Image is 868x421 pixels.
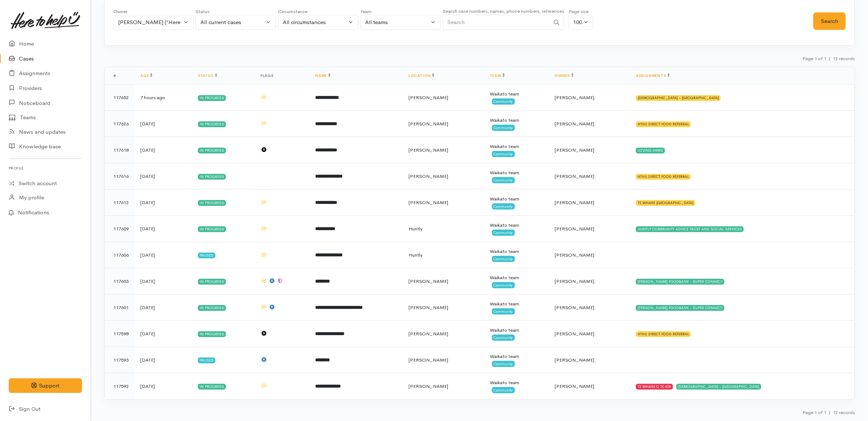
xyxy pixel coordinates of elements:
[636,121,691,127] div: HTHU DIRECT FOOD REFERRAL
[490,117,543,124] div: Waikato team
[492,177,515,183] span: Community
[490,327,543,334] div: Waikato team
[408,383,448,389] span: [PERSON_NAME]
[408,147,448,153] span: [PERSON_NAME]
[198,95,226,101] div: In progress
[492,125,515,130] span: Community
[490,248,543,255] div: Waikato team
[490,73,505,78] a: Team
[198,73,217,78] a: Status
[196,8,276,15] div: Status
[278,15,358,30] button: All circumstances
[408,73,434,78] a: Location
[492,256,515,262] span: Community
[555,73,574,78] a: Owner
[134,163,192,190] td: [DATE]
[255,67,309,85] th: Flags
[490,222,543,229] div: Waikato team
[105,111,134,137] td: 117626
[443,15,550,30] input: Search
[555,121,594,127] span: [PERSON_NAME]
[134,85,192,111] td: 7 hours ago
[198,174,226,180] div: In progress
[105,347,134,373] td: 117593
[105,190,134,216] td: 117612
[198,331,226,337] div: In progress
[555,252,594,258] span: [PERSON_NAME]
[408,304,448,311] span: [PERSON_NAME]
[198,226,226,232] div: In progress
[555,199,594,206] span: [PERSON_NAME]
[490,300,543,308] div: Waikato team
[200,18,265,27] div: All current cases
[492,335,515,340] span: Community
[408,357,448,363] span: [PERSON_NAME]
[105,321,134,347] td: 117598
[492,98,515,104] span: Community
[490,379,543,386] div: Waikato team
[134,137,192,163] td: [DATE]
[134,347,192,373] td: [DATE]
[113,8,193,15] div: Owner
[490,143,543,150] div: Waikato team
[636,73,670,78] a: Assignments
[802,55,855,62] small: Page 1 of 1 12 records
[636,305,724,311] div: [PERSON_NAME] FOODBANK - SUPER CONNECT
[113,15,193,30] button: Katarina Daly ('Here to help u')
[636,148,665,153] div: LOVING ARMS
[198,253,215,258] div: Paused
[118,18,182,27] div: [PERSON_NAME] ('Here to help u')
[568,15,593,30] button: 100
[198,358,215,363] div: Paused
[802,409,855,416] small: Page 1 of 1 12 records
[134,295,192,321] td: [DATE]
[490,274,543,281] div: Waikato team
[636,331,691,337] div: HTHU DIRECT FOOD REFERRAL
[134,216,192,242] td: [DATE]
[555,226,594,232] span: [PERSON_NAME]
[134,242,192,268] td: [DATE]
[196,15,276,30] button: All current cases
[636,226,744,232] div: HUNTLY COMMUNITY ADVICE TRUST AND SOCIAL SERVICES
[555,383,594,389] span: [PERSON_NAME]
[555,278,594,284] span: [PERSON_NAME]
[365,18,429,27] div: All teams
[105,137,134,163] td: 117618
[555,173,594,179] span: [PERSON_NAME]
[105,268,134,295] td: 117603
[636,200,695,206] div: TE WHARE [GEOGRAPHIC_DATA]
[492,203,515,209] span: Community
[105,295,134,321] td: 117601
[555,304,594,311] span: [PERSON_NAME]
[492,282,515,288] span: Community
[198,305,226,311] div: In progress
[408,226,422,232] span: Huntly
[555,94,594,101] span: [PERSON_NAME]
[408,252,422,258] span: Huntly
[408,278,448,284] span: [PERSON_NAME]
[105,373,134,399] td: 117592
[408,121,448,127] span: [PERSON_NAME]
[492,387,515,393] span: Community
[676,384,761,390] div: [DEMOGRAPHIC_DATA] - [GEOGRAPHIC_DATA]
[105,163,134,190] td: 117616
[636,95,721,101] div: [DEMOGRAPHIC_DATA] - [GEOGRAPHIC_DATA]
[198,121,226,127] div: In progress
[140,73,152,78] a: Age
[443,8,564,14] small: Search case numbers, names, phone numbers, references
[492,151,515,157] span: Community
[636,174,691,180] div: HTHU DIRECT FOOD REFERRAL
[568,8,593,15] div: Page size
[555,331,594,337] span: [PERSON_NAME]
[360,8,441,15] div: Team
[9,378,82,393] button: Support
[490,353,543,360] div: Waikato team
[283,18,347,27] div: All circumstances
[315,73,331,78] a: Name
[360,15,441,30] button: All teams
[573,18,582,27] div: 100
[105,67,134,85] th: #
[198,200,226,206] div: In progress
[198,384,226,390] div: In progress
[636,384,673,390] div: TE WHARE O TE ATA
